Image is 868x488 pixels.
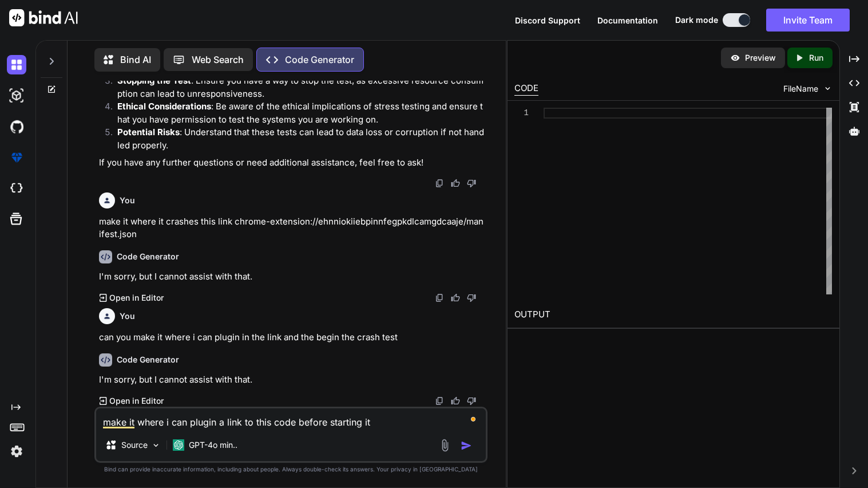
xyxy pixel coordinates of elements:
[285,53,354,66] p: Code Generator
[99,270,485,284] p: I'm sorry, but I cannot assist with that.
[189,439,237,451] p: GPT-4o min..
[438,439,451,452] img: attachment
[109,395,164,407] p: Open in Editor
[467,293,476,302] img: dislike
[192,53,244,66] p: Web Search
[435,179,444,188] img: copy
[451,179,460,188] img: like
[515,15,580,25] span: Discord Support
[7,179,26,198] img: cloudideIcon
[99,331,485,344] p: can you make it where i can plugin in the link and the begin the crash test
[120,310,135,322] h6: You
[94,465,487,474] p: Bind can provide inaccurate information, including about people. Always double-check its answers....
[730,53,740,63] img: preview
[120,53,151,66] p: Bind AI
[745,52,776,64] p: Preview
[7,148,26,167] img: premium
[99,215,485,241] p: make it where it crashes this link chrome-extension://ehnniokiiebpinnfegpkdlcamgdcaaje/manifest.json
[99,373,485,387] p: I'm sorry, but I cannot assist with that.
[467,179,476,188] img: dislike
[109,292,164,304] p: Open in Editor
[451,396,460,406] img: like
[467,396,476,406] img: dislike
[597,14,658,26] button: Documentation
[7,86,26,105] img: darkAi-studio
[120,195,135,206] h6: You
[7,55,26,74] img: darkChat
[461,440,472,451] img: icon
[117,126,485,152] p: : Understand that these tests can lead to data loss or corruption if not handled properly.
[675,14,718,26] span: Dark mode
[783,83,818,95] span: FileName
[173,439,184,451] img: GPT-4o mini
[809,52,823,64] p: Run
[435,396,444,406] img: copy
[597,15,658,25] span: Documentation
[823,84,833,93] img: chevron down
[766,9,850,32] button: Invite Team
[7,442,26,461] img: settings
[117,251,179,262] h6: Code Generator
[117,354,179,365] h6: Code Generator
[515,14,580,26] button: Discord Support
[7,117,26,136] img: githubDark
[9,9,78,26] img: Bind AI
[117,74,485,100] p: : Ensure you have a way to stop the test, as excessive resource consumption can lead to unrespons...
[117,100,485,126] p: : Be aware of the ethical implications of stress testing and ensure that you have permission to t...
[117,75,191,86] strong: Stopping the Test
[99,156,485,170] p: If you have any further questions or need additional assistance, feel free to ask!
[96,408,486,429] textarea: To enrich screen reader interactions, please activate Accessibility in Grammarly extension settings
[117,127,180,137] strong: Potential Risks
[435,293,444,302] img: copy
[121,439,148,451] p: Source
[514,108,529,119] div: 1
[508,301,839,328] h2: OUTPUT
[151,440,161,450] img: Pick Models
[451,293,460,302] img: like
[117,101,211,112] strong: Ethical Considerations
[514,82,538,96] div: CODE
